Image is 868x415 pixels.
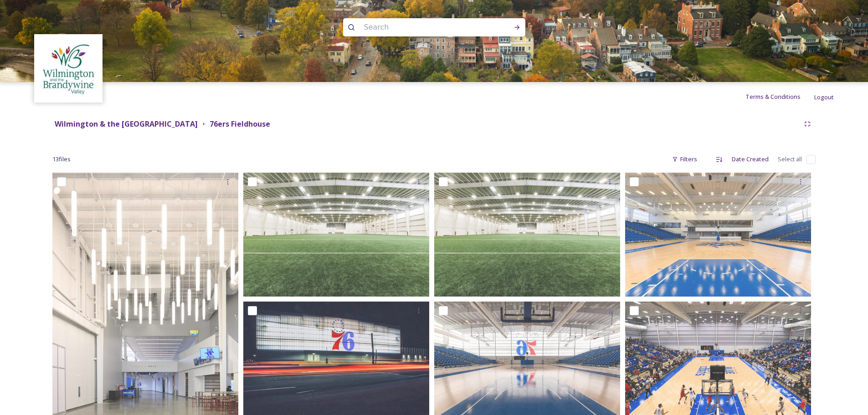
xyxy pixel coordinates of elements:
[745,92,801,101] span: Terms & Conditions
[668,150,702,168] div: Filters
[36,36,102,102] img: download%20%281%29.jpeg
[814,93,834,101] span: Logout
[55,119,198,129] strong: Wilmington & the [GEOGRAPHIC_DATA]
[243,173,429,297] img: 76ers-fieldhouse-turf--credit--moonloop-photography.jpg
[360,17,484,37] input: Search
[434,173,620,297] img: D85_1004.jpg
[778,155,802,164] span: Select all
[727,150,773,168] div: Date Created
[52,155,71,164] span: 13 file s
[210,119,270,129] strong: 76ers Fieldhouse
[745,91,814,102] a: Terms & Conditions
[625,173,811,297] img: DSC_3800ed.jpg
